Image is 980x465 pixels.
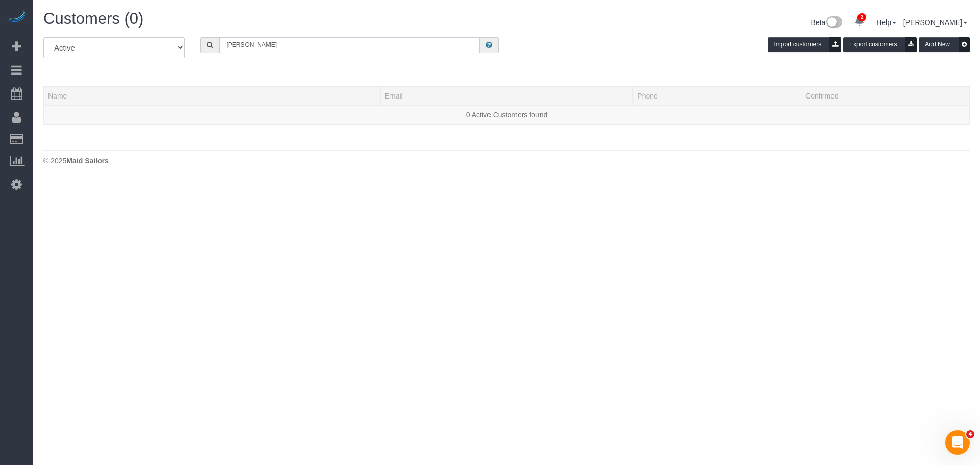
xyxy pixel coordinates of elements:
[843,37,917,52] button: Export customers
[219,37,480,53] input: Search customers ...
[44,105,970,124] td: 0 Active Customers found
[6,10,27,25] img: Automaid Logo
[849,10,869,33] a: 2
[43,10,143,28] span: Customers (0)
[801,86,970,105] th: Confirmed
[945,430,970,455] iframe: Intercom live chat
[44,86,381,105] th: Name
[66,157,108,165] strong: Maid Sailors
[768,37,841,52] button: Import customers
[825,16,842,30] img: New interface
[633,86,801,105] th: Phone
[811,18,843,27] a: Beta
[966,430,974,438] span: 4
[380,86,633,105] th: Email
[903,18,967,27] a: [PERSON_NAME]
[919,37,970,52] button: Add New
[857,13,866,21] span: 2
[876,18,896,27] a: Help
[43,156,970,166] div: © 2025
